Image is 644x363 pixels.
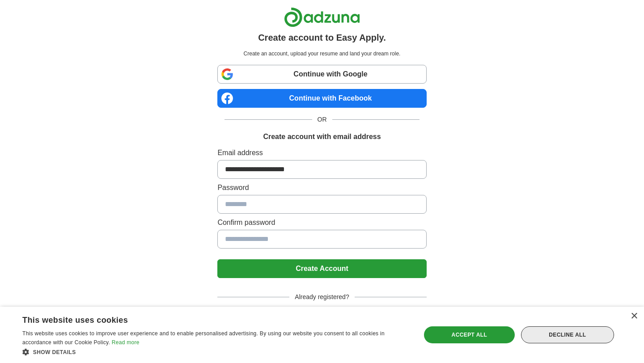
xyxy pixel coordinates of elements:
span: This website uses cookies to improve user experience and to enable personalised advertising. By u... [22,330,385,346]
button: Create Account [217,259,426,278]
h1: Create account to Easy Apply. [258,31,386,44]
a: Continue with Facebook [217,89,426,108]
img: Adzuna logo [284,7,360,27]
a: Read more, opens a new window [112,339,140,346]
span: Already registered? [289,292,354,302]
a: Continue with Google [217,65,426,84]
label: Password [217,182,426,193]
h1: Create account with email address [263,131,381,142]
div: Decline all [521,326,614,343]
span: OR [312,115,332,124]
span: Show details [33,349,76,355]
label: Email address [217,148,426,158]
div: Show details [22,347,409,356]
div: This website uses cookies [22,312,387,325]
div: Close [631,313,637,320]
label: Confirm password [217,217,426,228]
p: Create an account, upload your resume and land your dream role. [219,50,424,58]
div: Accept all [424,326,515,343]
